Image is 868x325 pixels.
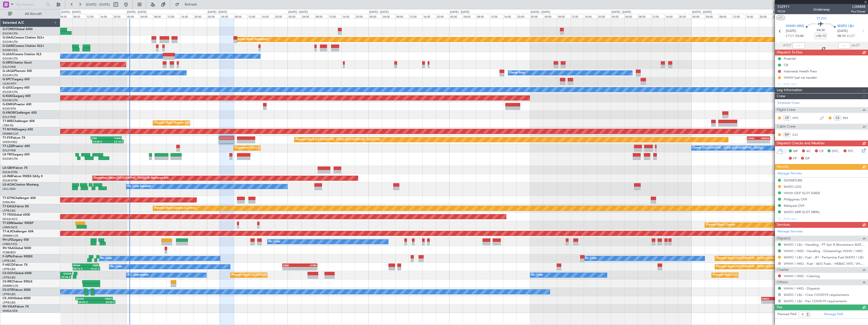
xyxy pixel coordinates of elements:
[93,140,108,143] div: 14:00 Z
[3,32,18,35] a: EGGW/LTN
[3,309,17,313] a: WMSA/SZB
[3,78,13,81] span: G-SPCY
[476,14,489,18] div: 08:00
[100,255,112,262] div: No Crew
[207,14,220,18] div: 00:00
[91,137,106,140] div: LTBA
[3,187,16,191] a: LELL/QSA
[3,90,18,94] a: EGGW/LTN
[3,183,14,186] span: LX-AOA
[3,292,16,296] a: LFPB/LBG
[3,175,42,178] a: LX-INBFalcon 900EX EASy II
[113,14,126,18] div: 20:00
[3,272,32,275] a: CS-DOUGlobal 6500
[3,132,18,136] a: DNMM/LOS
[3,103,14,106] span: G-ENRG
[3,259,16,263] a: LFPB/LBG
[3,103,31,106] a: G-ENRGPraetor 600
[3,200,15,204] a: EVRA/RIX
[3,263,28,267] a: F-HECDFalcon 7X
[3,183,39,186] a: LX-AOACitation Mustang
[544,14,557,18] div: 04:00
[3,115,16,119] a: EGLF/FAB
[85,264,98,267] div: SBBR
[3,107,16,111] a: EGSS/STN
[3,61,12,64] span: G-SIRS
[3,222,33,225] a: T7-EMIHawker 900XP
[274,14,288,18] div: 20:00
[3,272,14,275] span: CS-DOU
[59,14,72,18] div: 04:00
[3,284,18,288] a: DNMM/LOS
[232,271,311,279] div: Planned Maint [GEOGRAPHIC_DATA] ([GEOGRAPHIC_DATA])
[3,280,32,283] a: CS-RRCFalcon 900LX
[3,65,16,69] a: EGLF/FAB
[490,14,503,18] div: 12:00
[837,29,848,34] span: [DATE]
[78,300,97,303] div: 09:43 Z
[3,213,13,216] span: T7-TRX
[127,10,146,14] div: [DATE] - [DATE]
[732,14,745,18] div: 12:00
[3,217,18,221] a: DGAA/ACC
[3,98,18,102] a: EGGW/LTN
[3,267,16,271] a: LFPB/LBG
[692,10,712,14] div: [DATE] - [DATE]
[3,120,35,123] a: T7-BREChallenger 604
[3,305,15,308] span: 9H-VSLK
[759,14,772,18] div: 20:00
[3,70,32,73] a: G-JAGAPhenom 300
[193,14,207,18] div: 20:00
[3,263,14,267] span: F-HECD
[3,86,30,89] a: G-LEGCLegacy 600
[269,238,280,246] div: No Crew
[3,45,14,48] span: G-GARE
[3,111,37,114] a: G-VNORChallenger 650
[368,14,382,18] div: 00:00
[382,14,395,18] div: 04:00
[86,2,110,7] span: [DATE] - [DATE]
[651,14,664,18] div: 12:00
[369,10,389,14] div: [DATE] - [DATE]
[6,10,55,18] button: All Aircraft
[691,14,705,18] div: 00:00
[3,95,14,98] span: G-KGKG
[786,24,804,29] span: VHHH HKG
[3,136,11,139] span: T7-FFI
[422,14,436,18] div: 16:00
[773,10,792,14] div: [DATE] - [DATE]
[3,230,12,233] span: T7-AJI
[3,255,13,258] span: F-GPNJ
[328,14,341,18] div: 12:00
[73,264,85,267] div: DNAA
[99,14,113,18] div: 16:00
[747,137,758,140] div: VHHH
[3,167,28,170] a: LX-GBHFalcon 7X
[3,70,14,73] span: G-JAGA
[108,140,123,143] div: 23:18 Z
[3,247,31,250] a: 9H-YAAGlobal 5000
[3,57,18,60] a: EGGW/LTN
[762,300,778,303] div: -
[283,264,300,267] div: SBBR
[713,271,793,279] div: Planned Maint [GEOGRAPHIC_DATA] ([GEOGRAPHIC_DATA])
[15,1,45,8] input: Trip Number
[3,234,18,238] a: DNMM/LOS
[3,167,14,170] span: LX-GBH
[180,3,202,6] span: Refresh
[3,205,15,208] span: T7-EAGL
[747,140,758,143] div: -
[585,255,597,262] div: No Crew
[409,14,422,18] div: 12:00
[173,1,203,9] button: Refresh
[837,24,854,29] span: WATO LBJ
[3,128,17,131] span: T7-N1960
[531,10,550,14] div: [DATE] - [DATE]
[3,175,12,178] span: LX-INB
[3,128,33,131] a: T7-N1960Legacy 650
[570,14,584,18] div: 12:00
[463,14,476,18] div: 04:00
[611,14,624,18] div: 00:00
[3,301,16,304] a: LFPB/LBG
[300,267,317,270] div: -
